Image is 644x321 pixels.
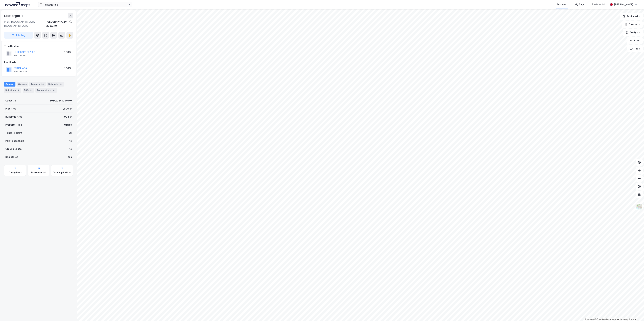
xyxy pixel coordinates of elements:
a: Mapbox [585,318,594,320]
div: 3 [29,89,33,92]
div: Property Type [5,123,22,127]
div: Cadastre [5,99,16,103]
div: ESG [23,88,34,93]
div: Lilletorget 1 [4,13,23,18]
div: General [4,82,15,87]
div: 6 [52,89,56,92]
div: Ground Lease [5,147,22,151]
div: Tenants count [5,131,22,135]
div: Yes [67,155,72,159]
button: Filter [627,37,643,44]
div: 3 [59,83,63,86]
div: Datasets [47,82,64,87]
div: 0184, [GEOGRAPHIC_DATA], [GEOGRAPHIC_DATA] [4,20,46,28]
a: OpenStreetMap [594,318,611,320]
div: [GEOGRAPHIC_DATA], 208/379 [46,20,73,28]
div: No [69,147,72,151]
iframe: Chat Widget [627,305,644,321]
div: Owners [17,82,28,87]
div: Office [64,123,72,127]
div: Buildings Area [5,115,22,119]
div: Transactions [35,88,57,93]
img: Z [636,203,642,210]
div: 1 [17,89,20,92]
div: 11,924 ㎡ [61,115,72,119]
button: Add tag [4,32,33,39]
div: Plot Area [5,107,16,111]
div: 100% [64,50,71,54]
div: Zoning Plans [9,171,22,174]
div: 28 [69,131,72,135]
button: Analysis [623,29,643,36]
div: Registered [5,155,18,159]
div: 100% [64,66,71,70]
div: Title Holders [4,44,73,48]
div: Environmental [31,171,46,174]
div: 1,600 ㎡ [62,107,72,111]
div: Point Leasehold [5,139,24,143]
div: [PERSON_NAME] [614,3,633,7]
button: Datasets [622,21,643,28]
a: Improve this map [612,318,628,320]
div: Buildings [4,88,21,93]
div: 28 [41,83,44,86]
div: Landlords [4,60,73,64]
div: 999 296 432 [14,70,27,73]
img: logo.a4113a55bc3d86da70a041830d287a7e.svg [5,2,30,7]
div: Residential [592,3,605,7]
div: Discover [557,3,567,7]
div: 829 351 382 [14,54,26,57]
div: My Tags [575,3,585,7]
div: Tenants [29,82,46,87]
div: 301-208-379-0-0 [50,99,72,103]
input: Search by address, cadastre, landlords, tenants or people [42,2,128,7]
div: Case Applications [53,171,71,174]
button: Bookmarks [620,13,643,20]
div: No [69,139,72,143]
button: Tags [627,45,643,52]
